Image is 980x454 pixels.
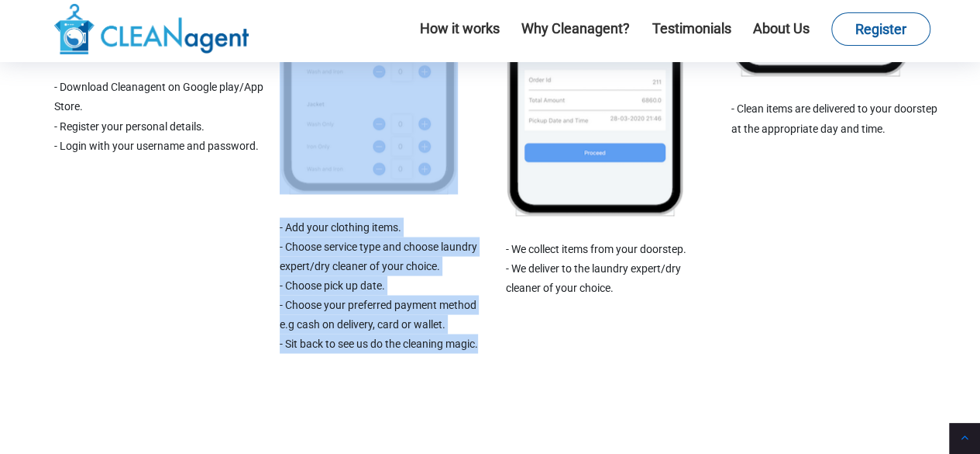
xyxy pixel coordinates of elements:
li: - Add your clothing items. [280,217,490,237]
li: - Clean items are delivered to your doorstep at the appropriate day and time. [731,99,941,138]
a: How it works [420,20,500,36]
li: - Login with your username and password. [54,136,264,155]
li: - Choose pick up date. [280,276,490,295]
a: About Us [753,20,810,36]
a: Why Cleanagent? [521,20,630,36]
li: - Register your personal details. [54,116,264,136]
li: - Download Cleanagent on Google play/App Store. [54,78,264,116]
li: - Sit back to see us do the cleaning magic. [280,334,490,353]
li: - We collect items from your doorstep. [506,239,716,258]
li: - We deliver to the laundry expert/dry cleaner of your choice. [506,258,716,297]
a: Testimonials [652,20,731,36]
li: - Choose your preferred payment method e.g cash on delivery, card or wallet. [280,295,490,334]
a: Register [831,12,930,46]
li: - Choose service type and choose laundry expert/dry cleaner of your choice. [280,237,490,276]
